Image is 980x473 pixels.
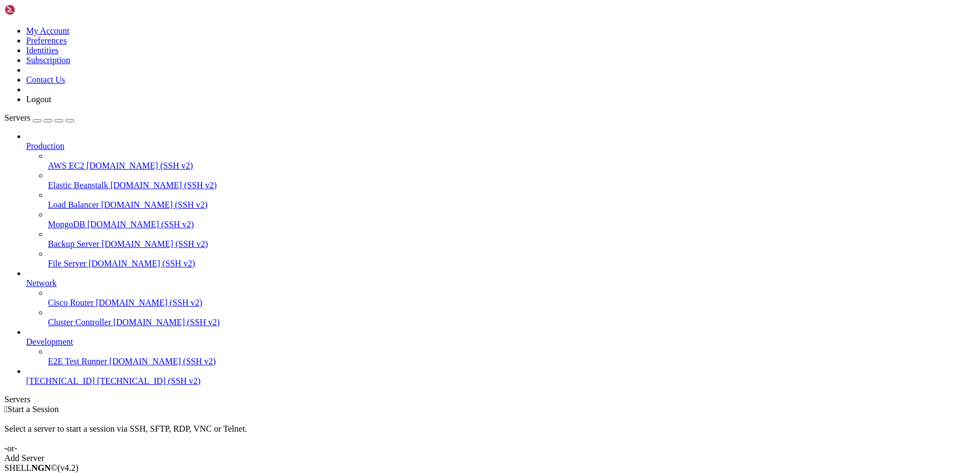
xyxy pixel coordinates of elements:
li: MongoDB [DOMAIN_NAME] (SSH v2) [48,210,976,229]
span: [DOMAIN_NAME] (SSH v2) [102,239,209,248]
span: Elastic Beanstalk [48,181,108,190]
span: Load Balancer [48,200,99,209]
span: AWS EC2 [48,161,84,170]
span: [DOMAIN_NAME] (SSH v2) [101,200,208,209]
a: Network [26,278,976,288]
a: Cisco Router [DOMAIN_NAME] (SSH v2) [48,298,976,308]
li: [TECHNICAL_ID] [TECHNICAL_ID] (SSH v2) [26,366,976,386]
span: [TECHNICAL_ID] [26,376,95,385]
a: Identities [26,46,59,55]
div: Servers [4,395,976,404]
li: Load Balancer [DOMAIN_NAME] (SSH v2) [48,190,976,210]
span: Network [26,278,57,288]
span: 4.2.0 [58,463,79,472]
span: Servers [4,113,30,122]
div: Add Server [4,453,976,463]
li: Cisco Router [DOMAIN_NAME] (SSH v2) [48,288,976,308]
span: SHELL © [4,463,78,472]
span: Backup Server [48,239,100,248]
a: [TECHNICAL_ID] [TECHNICAL_ID] (SSH v2) [26,376,976,386]
span: [DOMAIN_NAME] (SSH v2) [87,220,194,229]
a: Backup Server [DOMAIN_NAME] (SSH v2) [48,239,976,249]
b: NGN [32,463,51,472]
span: [TECHNICAL_ID] (SSH v2) [97,376,200,385]
span: Development [26,337,73,346]
li: AWS EC2 [DOMAIN_NAME] (SSH v2) [48,151,976,171]
a: MongoDB [DOMAIN_NAME] (SSH v2) [48,220,976,229]
a: Development [26,337,976,347]
span: [DOMAIN_NAME] (SSH v2) [96,298,203,307]
a: Preferences [26,36,67,45]
a: Contact Us [26,75,65,84]
span: [DOMAIN_NAME] (SSH v2) [113,318,220,327]
a: Production [26,141,976,151]
li: File Server [DOMAIN_NAME] (SSH v2) [48,249,976,269]
a: AWS EC2 [DOMAIN_NAME] (SSH v2) [48,161,976,171]
span: [DOMAIN_NAME] (SSH v2) [111,181,217,190]
span: Production [26,141,64,151]
li: Backup Server [DOMAIN_NAME] (SSH v2) [48,229,976,249]
a: Logout [26,95,51,104]
div: Select a server to start a session via SSH, SFTP, RDP, VNC or Telnet. -or- [4,414,976,453]
li: Elastic Beanstalk [DOMAIN_NAME] (SSH v2) [48,171,976,190]
span: [DOMAIN_NAME] (SSH v2) [89,259,195,268]
a: File Server [DOMAIN_NAME] (SSH v2) [48,259,976,269]
li: Production [26,132,976,269]
li: Network [26,269,976,327]
li: Development [26,327,976,366]
a: Load Balancer [DOMAIN_NAME] (SSH v2) [48,200,976,210]
li: Cluster Controller [DOMAIN_NAME] (SSH v2) [48,308,976,327]
span: Cluster Controller [48,318,111,327]
a: Elastic Beanstalk [DOMAIN_NAME] (SSH v2) [48,181,976,190]
span: File Server [48,259,87,268]
span: Cisco Router [48,298,94,307]
span: [DOMAIN_NAME] (SSH v2) [87,161,193,170]
span: E2E Test Runner [48,357,107,366]
span: MongoDB [48,220,85,229]
span: Start a Session [8,404,59,414]
span: [DOMAIN_NAME] (SSH v2) [109,357,216,366]
li: E2E Test Runner [DOMAIN_NAME] (SSH v2) [48,347,976,366]
a: Servers [4,113,74,122]
img: Shellngn [4,4,67,15]
a: Subscription [26,55,70,65]
a: E2E Test Runner [DOMAIN_NAME] (SSH v2) [48,357,976,366]
a: My Account [26,26,70,35]
a: Cluster Controller [DOMAIN_NAME] (SSH v2) [48,318,976,327]
span:  [4,404,8,414]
